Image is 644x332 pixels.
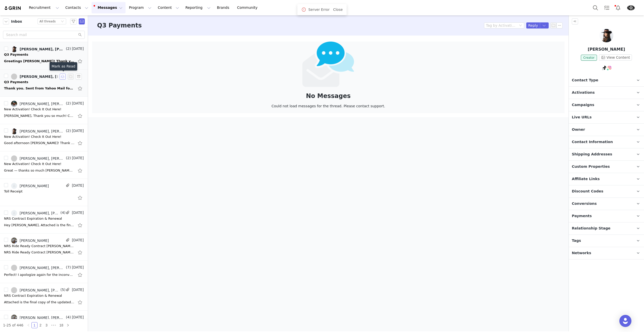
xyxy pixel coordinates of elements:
div: Greetings Reagan! Thank you so much! I appreciate you! Dr. Jessie Lynn® ACM | CMA | Recording Aca... [4,59,74,64]
span: ••• [50,322,58,328]
div: Great — thanks so much Reagan! Have a great week. Kirstie Marie Jones Kirstie Marie Photography 5... [4,168,74,173]
span: Campaigns [572,102,594,108]
button: Profile [624,4,640,12]
button: Search [590,2,601,13]
a: 2 [38,322,43,328]
i: icon: down [519,24,522,27]
div: [PERSON_NAME], [PERSON_NAME] [20,102,65,106]
a: [PERSON_NAME], [PERSON_NAME] [11,210,59,216]
span: Conversions [572,201,597,207]
a: [PERSON_NAME], [PERSON_NAME] Official [11,46,65,52]
a: [PERSON_NAME], [PERSON_NAME] [11,265,65,271]
div: [PERSON_NAME], [PERSON_NAME] [20,156,65,160]
button: Program [126,2,154,13]
div: Q3 Payments [4,52,28,57]
button: Reporting [182,2,214,13]
div: [PERSON_NAME] [20,184,49,188]
button: Contacts [62,2,91,13]
div: [PERSON_NAME], [PERSON_NAME] Official [20,47,65,51]
span: Payments [572,213,592,219]
img: emails-empty2x.png [302,42,354,87]
span: Server Error [308,7,330,12]
span: Affiliate Links [572,176,600,182]
li: 2 [37,322,44,328]
a: Brands [214,2,234,13]
li: Previous Page [25,322,31,328]
a: 3 [44,322,49,328]
div: Toll Receipt [4,189,23,194]
div: Good afternoon Reagan! Thank you so much! I will activate it this evening! :-) Dr. Jessie Lynn® A... [4,141,74,146]
img: f003e81a-f446-4e7a-be97-4b130e40b24c.jpg [11,46,17,52]
span: Inbox [11,19,22,24]
button: Messages [92,2,126,13]
div: [PERSON_NAME], [PERSON_NAME] [20,211,59,215]
a: Community [234,2,263,13]
span: Owner [572,127,585,132]
div: Mark as Read [50,62,77,71]
h3: Q3 Payments [97,21,142,30]
div: [PERSON_NAME], [PERSON_NAME] [20,316,65,320]
li: 1-25 of 446 [3,322,23,328]
span: Contact Type [572,78,598,83]
button: Content [155,2,182,13]
span: Send Email [79,18,85,24]
li: Next Page [65,322,71,328]
a: [PERSON_NAME], [PERSON_NAME] [11,287,59,293]
div: [PERSON_NAME], [PERSON_NAME] Official [20,129,65,133]
div: NRS Ride Ready Contract Joey Williams 2025-2026 between nrsworld and Joey Williams is Signed and ... [4,244,74,249]
a: Close [333,8,343,12]
div: Q3 Payments [4,80,28,85]
div: No Messages [271,93,385,99]
input: Search mail [3,31,85,39]
div: Hey Stacey, Attached is the final copy of the updated contract for your records. Please let me kn... [4,223,74,228]
img: instagram.svg [608,66,612,70]
a: 18 [58,322,65,328]
img: 3b6f1d63-3463-4861-9c34-5ae6bc07c83f.png [627,4,635,12]
img: 979716a1-c88a-494e-84dc-1502b8938fa7.jpg [11,315,17,321]
a: [PERSON_NAME], [PERSON_NAME] [11,155,65,161]
span: Activations [572,90,595,95]
li: 1 [31,322,37,328]
a: [PERSON_NAME], [PERSON_NAME] Official [11,128,65,134]
div: Reagan, Thank you so much! Can’t wait to do this one! Barrett On Sep 22, 2025, at 12:00 PM, Reaga... [4,113,74,118]
i: icon: left [27,324,30,327]
div: Thank you. Sent from Yahoo Mail for iPhone On Monday, September 29, 2025, 11:54 AM, Reagan Frazie... [4,86,74,91]
a: grin logo [4,6,22,11]
div: [PERSON_NAME], [EMAIL_ADDRESS][DOMAIN_NAME] [20,75,65,79]
i: icon: down [61,20,64,23]
div: Tag by Activation [486,23,516,28]
a: [PERSON_NAME], [PERSON_NAME] [11,315,65,321]
button: Recruitment [26,2,62,13]
span: Networks [572,250,591,256]
button: View Content [599,54,632,60]
img: 00360dbf-867c-427f-89d7-e2c7cd32f994.jpg [11,101,17,107]
div: Open Intercom Messenger [619,315,631,327]
a: [PERSON_NAME], [EMAIL_ADDRESS][DOMAIN_NAME] [11,74,65,80]
div: New Activation! Check It Out Here! [4,134,61,139]
div: [PERSON_NAME], [PERSON_NAME] [20,288,59,292]
span: Relationship Stage [572,226,611,231]
a: [PERSON_NAME], [PERSON_NAME] [11,101,65,107]
img: 979716a1-c88a-494e-84dc-1502b8938fa7.jpg [11,238,17,244]
div: New Activation! Check It Out Here! [4,107,61,112]
img: f003e81a-f446-4e7a-be97-4b130e40b24c.jpg [11,128,17,134]
li: Next 3 Pages [50,322,58,328]
button: Reply [526,22,540,28]
a: [PERSON_NAME] [11,238,49,244]
a: 1 [32,322,37,328]
span: Discount Codes [572,189,603,194]
img: 487f1c0c-911b-4f6e-b76e-d0170788c0e6--s.jpg [11,183,17,189]
div: NRS Contract Expiration & Renewal [4,216,62,221]
div: NRS Ride Ready Contract Joey Williams 2025-2026 between nrsworld and Joey Williams is Signed and ... [4,250,74,255]
div: Could not load messages for the thread. Please contact support. [271,103,385,109]
span: Live URLs [572,115,592,120]
div: Perfect! I apologize again for the inconvenience! Have a great day 🙂 Reagan Frazier |Strategic Ca... [4,272,74,277]
span: Tags [572,238,581,244]
li: 3 [44,322,50,328]
a: Tasks [601,2,612,13]
div: New Activation! Check It Out Here! [4,161,61,167]
div: [PERSON_NAME], [PERSON_NAME] [20,266,65,270]
div: NRS Contract Expiration & Renewal [4,293,62,298]
img: baff6550-f836-4092-a261-62d69537bb91--s.jpg [11,210,17,216]
span: Custom Properties [572,164,610,170]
